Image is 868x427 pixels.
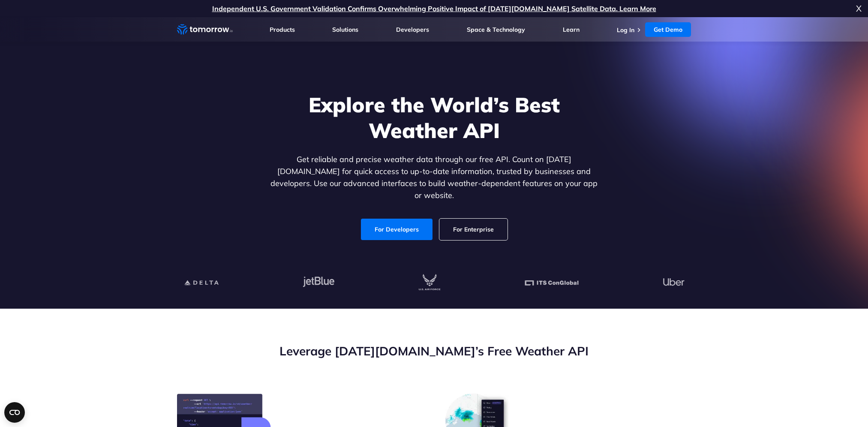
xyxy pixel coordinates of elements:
a: Solutions [332,26,358,33]
a: Independent U.S. Government Validation Confirms Overwhelming Positive Impact of [DATE][DOMAIN_NAM... [212,4,656,13]
h1: Explore the World’s Best Weather API [269,92,600,143]
a: For Developers [361,219,432,240]
button: Open CMP widget [4,402,25,423]
a: Log In [617,26,634,34]
a: For Enterprise [439,219,508,240]
a: Get Demo [645,22,691,37]
p: Get reliable and precise weather data through our free API. Count on [DATE][DOMAIN_NAME] for quic... [269,153,600,201]
a: Products [270,26,295,33]
a: Developers [396,26,429,33]
a: Space & Technology [467,26,525,33]
a: Home link [177,23,233,36]
a: Learn [563,26,580,33]
h2: Leverage [DATE][DOMAIN_NAME]’s Free Weather API [177,343,691,359]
